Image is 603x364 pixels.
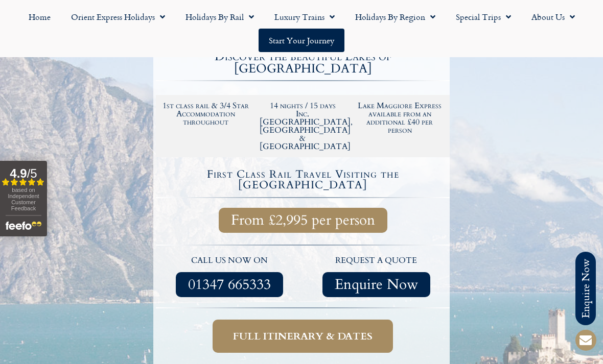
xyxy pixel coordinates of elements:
[308,254,445,268] p: request a quote
[188,278,271,291] span: 01347 665333
[264,5,345,29] a: Luxury Trains
[18,5,61,29] a: Home
[260,102,346,151] h2: 14 nights / 15 days Inc. [GEOGRAPHIC_DATA], [GEOGRAPHIC_DATA] & [GEOGRAPHIC_DATA]
[322,272,430,297] a: Enquire Now
[161,254,298,268] p: call us now on
[446,5,521,29] a: Special Trips
[61,5,175,29] a: Orient Express Holidays
[5,5,598,52] nav: Menu
[356,102,443,134] h2: Lake Maggiore Express available from an additional £40 per person
[163,102,249,126] h2: 1st class rail & 3/4 Star Accommodation throughout
[213,320,393,353] a: Full itinerary & dates
[219,208,387,233] a: From £2,995 per person
[335,278,418,291] span: Enquire Now
[231,214,375,227] span: From £2,995 per person
[521,5,585,29] a: About Us
[345,5,446,29] a: Holidays by Region
[176,272,283,297] a: 01347 665333
[156,51,450,75] h2: Discover the beautiful Lakes of [GEOGRAPHIC_DATA]
[259,29,344,52] a: Start your Journey
[175,5,264,29] a: Holidays by Rail
[233,330,373,343] span: Full itinerary & dates
[157,169,448,190] h4: First Class Rail Travel Visiting the [GEOGRAPHIC_DATA]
